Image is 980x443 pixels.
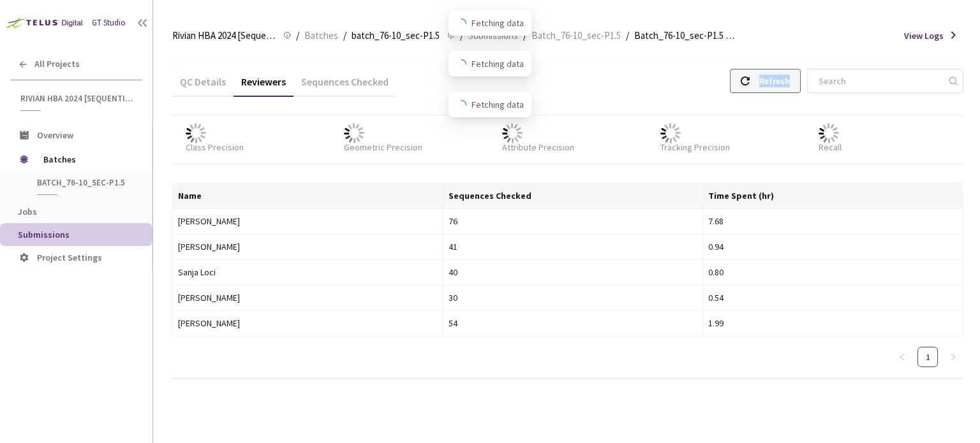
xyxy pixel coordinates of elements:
[344,141,422,154] div: Geometric Precision
[626,28,629,43] li: /
[186,123,206,143] img: loader.gif
[708,316,958,330] div: 1.99
[443,184,704,209] th: Sequences Checked
[344,123,364,143] img: loader.gif
[819,141,842,154] div: Recall
[178,265,438,279] div: Sanja Loci
[471,57,524,71] span: Fetching data
[949,353,957,361] span: right
[37,177,131,188] span: batch_76-10_sec-P1.5
[343,28,346,43] li: /
[703,184,963,209] th: Time Spent (hr)
[898,353,906,361] span: left
[502,141,574,154] div: Attribute Precision
[708,240,958,254] div: 0.94
[892,347,912,367] li: Previous Page
[304,28,338,43] span: Batches
[178,240,438,254] div: [PERSON_NAME]
[178,291,438,305] div: [PERSON_NAME]
[296,28,299,43] li: /
[18,206,37,217] span: Jobs
[449,240,698,254] div: 41
[43,147,131,172] span: Batches
[660,123,681,143] img: loader.gif
[178,214,438,228] div: [PERSON_NAME]
[293,75,396,97] div: Sequences Checked
[943,347,963,367] button: right
[918,347,937,367] a: 1
[917,347,938,367] li: 1
[466,28,521,42] a: Submissions
[449,316,698,330] div: 54
[634,28,738,43] span: Batch_76-10_sec-P1.5 QC - [DATE]
[454,57,468,71] span: loading
[819,123,839,143] img: loader.gif
[37,252,102,263] span: Project Settings
[20,93,135,104] span: Rivian HBA 2024 [Sequential]
[449,214,698,228] div: 76
[178,316,438,330] div: [PERSON_NAME]
[173,184,443,209] th: Name
[454,98,468,112] span: loading
[708,291,958,305] div: 0.54
[449,265,698,279] div: 40
[904,29,944,42] span: View Logs
[708,214,958,228] div: 7.68
[502,123,523,143] img: loader.gif
[234,75,293,97] div: Reviewers
[708,265,958,279] div: 0.80
[34,59,80,69] span: All Projects
[529,28,623,42] a: Batch_76-10_sec-P1.5
[892,347,912,367] button: left
[172,28,276,43] span: Rivian HBA 2024 [Sequential]
[943,347,963,367] li: Next Page
[531,28,621,43] span: Batch_76-10_sec-P1.5
[302,28,341,42] a: Batches
[759,69,790,92] div: Refresh
[471,98,524,112] span: Fetching data
[471,16,524,30] span: Fetching data
[352,28,440,43] span: batch_76-10_sec-P1.5
[18,229,70,240] span: Submissions
[660,141,730,154] div: Tracking Precision
[811,69,947,92] input: Search
[92,17,126,29] div: GT Studio
[172,75,234,97] div: QC Details
[186,141,244,154] div: Class Precision
[454,17,468,31] span: loading
[449,291,698,305] div: 30
[37,129,73,141] span: Overview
